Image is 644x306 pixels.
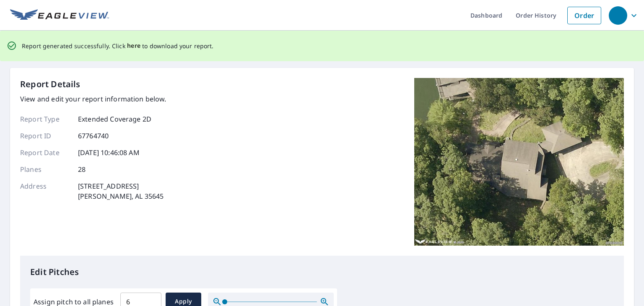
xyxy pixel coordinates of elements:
[22,41,214,51] p: Report generated successfully. Click to download your report.
[78,181,164,201] p: [STREET_ADDRESS] [PERSON_NAME], AL 35645
[20,131,70,141] p: Report ID
[20,94,166,104] p: View and edit your report information below.
[78,148,140,158] p: [DATE] 10:46:08 AM
[20,148,70,158] p: Report Date
[20,78,80,91] p: Report Details
[20,114,70,124] p: Report Type
[567,7,601,24] a: Order
[127,41,141,51] button: here
[10,9,109,22] img: EV Logo
[78,131,109,141] p: 67764740
[414,78,624,246] img: Top image
[78,164,86,174] p: 28
[78,114,151,124] p: Extended Coverage 2D
[20,181,70,201] p: Address
[30,266,614,278] p: Edit Pitches
[20,164,70,174] p: Planes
